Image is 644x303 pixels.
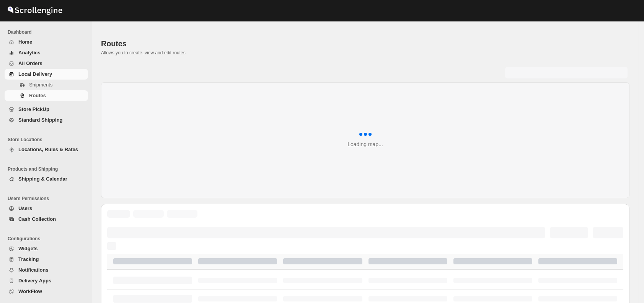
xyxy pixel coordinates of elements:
[5,203,88,214] button: Users
[18,176,67,182] span: Shipping & Calendar
[5,265,88,275] button: Notifications
[18,71,52,77] span: Local Delivery
[5,144,88,155] button: Locations, Rules & Rates
[18,60,42,66] span: All Orders
[8,236,88,242] span: Configurations
[18,205,32,211] span: Users
[5,243,88,254] button: Widgets
[18,267,49,273] span: Notifications
[29,82,52,88] span: Shipments
[5,214,88,225] button: Cash Collection
[347,140,383,148] div: Loading map...
[18,117,63,123] span: Standard Shipping
[5,286,88,297] button: WorkFlow
[18,288,42,294] span: WorkFlow
[5,254,88,265] button: Tracking
[8,195,88,202] span: Users Permissions
[5,174,88,184] button: Shipping & Calendar
[18,256,39,262] span: Tracking
[5,58,88,69] button: All Orders
[18,106,49,112] span: Store PickUp
[101,39,127,48] span: Routes
[29,93,46,98] span: Routes
[8,137,88,143] span: Store Locations
[5,37,88,47] button: Home
[5,80,88,90] button: Shipments
[101,50,629,56] p: Allows you to create, view and edit routes.
[5,90,88,101] button: Routes
[8,166,88,172] span: Products and Shipping
[5,275,88,286] button: Delivery Apps
[18,246,37,251] span: Widgets
[18,50,41,55] span: Analytics
[18,147,78,152] span: Locations, Rules & Rates
[8,29,88,35] span: Dashboard
[5,47,88,58] button: Analytics
[18,278,51,283] span: Delivery Apps
[18,39,32,45] span: Home
[18,216,56,222] span: Cash Collection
